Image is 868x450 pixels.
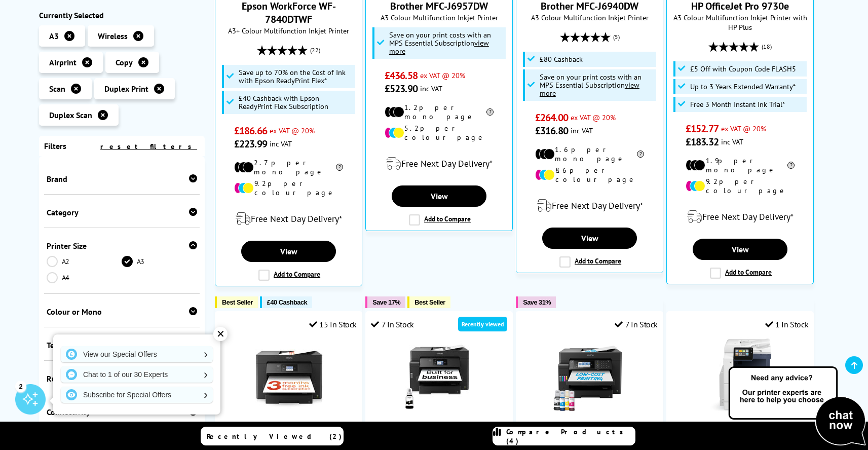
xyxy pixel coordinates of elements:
[765,319,809,329] div: 1 In Stock
[270,139,292,148] span: inc VAT
[693,239,787,260] a: View
[407,296,450,308] button: Best Seller
[540,55,583,63] span: £80 Cashback
[201,427,344,445] a: Recently Viewed (2)
[521,13,658,22] span: A3 Colour Multifunction Inkjet Printer
[542,228,636,249] a: View
[49,110,92,120] span: Duplex Scan
[721,124,766,133] span: ex VAT @ 20%
[613,27,620,47] span: (5)
[385,124,494,142] li: 5.2p per colour page
[309,319,357,329] div: 15 In Stock
[409,214,471,226] label: Add to Compare
[44,141,66,151] span: Filters
[267,298,307,306] span: £40 Cashback
[458,317,507,331] div: Recently viewed
[523,298,551,306] span: Save 31%
[258,270,320,281] label: Add to Compare
[686,156,795,174] li: 1.9p per mono page
[122,256,197,267] a: A3
[260,296,312,308] button: £40 Cashback
[234,137,267,151] span: £223.99
[389,38,489,56] u: view more
[222,298,253,306] span: Best Seller
[420,84,442,93] span: inc VAT
[385,103,494,121] li: 1.2p per mono page
[571,113,616,122] span: ex VAT @ 20%
[39,10,205,20] div: Currently Selected
[521,192,658,220] div: modal_delivery
[47,207,198,217] div: Category
[100,142,197,151] a: reset filters
[690,83,796,91] span: Up to 3 Years Extended Warranty*
[47,307,198,317] div: Colour or Mono
[220,26,357,35] span: A3+ Colour Multifunction Inkjet Printer
[47,174,198,184] div: Brand
[61,387,213,403] a: Subscribe for Special Offers
[401,337,477,413] img: Epson EcoTank ET-M16600
[215,296,258,308] button: Best Seller
[47,272,122,283] a: A4
[686,122,719,135] span: £152.77
[392,185,486,207] a: View
[702,337,778,413] img: Xerox VersaLink C7020DNW
[552,337,628,413] img: Epson EcoTank ET-16605
[104,84,148,94] span: Duplex Print
[385,82,418,95] span: £523.90
[234,158,343,176] li: 2.7p per mono page
[516,296,556,308] button: Save 31%
[686,135,719,148] span: £183.32
[61,366,213,383] a: Chat to 1 of our 30 Experts
[493,427,635,445] a: Compare Products (4)
[672,13,808,32] span: A3 Colour Multifunction Inkjet Printer with HP Plus
[61,346,213,362] a: View our Special Offers
[371,149,507,178] div: modal_delivery
[552,405,628,415] a: Epson EcoTank ET-16605
[47,407,198,417] div: Connectivity
[506,427,635,445] span: Compare Products (4)
[49,31,59,41] span: A3
[726,365,868,448] img: Open Live Chat window
[251,405,327,415] a: Epson WorkForce WF-7830DTWF
[47,241,198,251] div: Printer Size
[239,94,353,110] span: £40 Cashback with Epson ReadyPrint Flex Subscription
[47,256,122,267] a: A2
[371,319,414,329] div: 7 In Stock
[710,268,772,279] label: Add to Compare
[116,57,133,67] span: Copy
[686,177,795,195] li: 9.2p per colour page
[372,298,400,306] span: Save 17%
[535,166,644,184] li: 8.6p per colour page
[389,30,491,56] span: Save on your print costs with an MPS Essential Subscription
[220,205,357,233] div: modal_delivery
[762,37,772,56] span: (18)
[535,145,644,163] li: 1.6p per mono page
[385,69,418,82] span: £436.58
[239,68,353,85] span: Save up to 70% on the Cost of Ink with Epson ReadyPrint Flex*
[559,256,621,268] label: Add to Compare
[420,70,465,80] span: ex VAT @ 20%
[49,57,77,67] span: Airprint
[535,124,568,137] span: £316.80
[571,126,593,135] span: inc VAT
[213,327,228,341] div: ✕
[365,296,405,308] button: Save 17%
[207,432,342,441] span: Recently Viewed (2)
[98,31,128,41] span: Wireless
[15,381,26,392] div: 2
[414,298,445,306] span: Best Seller
[690,65,796,73] span: £5 Off with Coupon Code FLASH5
[721,137,743,146] span: inc VAT
[690,100,785,108] span: Free 3 Month Instant Ink Trial*
[615,319,658,329] div: 7 In Stock
[540,72,641,98] span: Save on your print costs with an MPS Essential Subscription
[47,340,198,350] div: Technology
[672,203,808,231] div: modal_delivery
[241,241,335,262] a: View
[234,179,343,197] li: 9.2p per colour page
[234,124,267,137] span: £186.66
[47,373,198,384] div: Running Costs
[310,41,320,60] span: (22)
[702,405,778,415] a: Xerox VersaLink C7020DNW
[401,405,477,415] a: Epson EcoTank ET-M16600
